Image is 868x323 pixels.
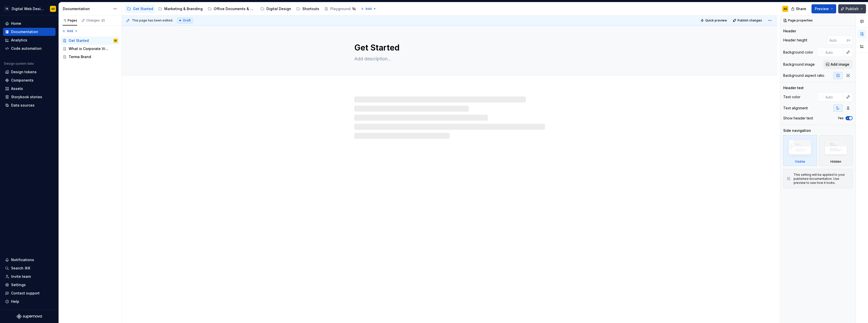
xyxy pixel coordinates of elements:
div: Home [11,21,21,26]
div: Search ⌘K [11,266,30,271]
input: Auto [827,36,847,45]
div: Get Started [69,38,89,43]
div: Settings [11,282,26,287]
a: Office Documents & Materials [206,5,257,13]
div: Design system data [4,62,34,66]
div: What is Corporate Visual Identity? [69,46,110,51]
label: Yes [838,116,844,120]
div: Side navigation [783,128,811,133]
div: Components [11,78,34,83]
div: Header [783,29,796,34]
div: Changes [86,18,105,22]
div: This setting will be applied to your published documentation. Use preview to see how it looks. [794,173,849,185]
a: Analytics [3,36,56,44]
span: Add [365,7,372,11]
span: Publish [846,6,859,11]
div: Help [11,299,19,304]
button: Publish changes [731,17,764,24]
div: Analytics [11,38,27,43]
input: Auto [823,92,844,102]
div: Visible [783,135,817,166]
span: Preview [815,6,829,11]
a: Design tokens [3,68,56,76]
span: Add [67,29,73,33]
span: This page has been edited. [132,18,173,22]
div: Playground [330,6,350,11]
svg: Supernova Logo [17,314,42,319]
div: Visible [795,160,805,164]
div: Storybook stories [11,94,42,100]
div: Text color [783,94,800,100]
span: Quick preview [705,18,727,22]
div: Notifications [11,257,34,262]
a: Playground [322,5,358,13]
button: Notifications [3,256,56,264]
a: Terma Brand [61,53,120,61]
a: Code automation [3,44,56,53]
a: Settings [3,281,56,289]
button: Search ⌘K [3,264,56,272]
div: Office Documents & Materials [214,6,255,11]
div: Documentation [63,6,111,11]
button: Preview [811,4,836,13]
div: Documentation [11,29,38,34]
button: Publish [838,4,866,13]
a: Shortcuts [294,5,321,13]
a: Home [3,19,56,28]
div: Background image [783,62,815,67]
div: Get Started [133,6,153,11]
div: TA [4,6,10,12]
input: Auto [823,48,844,57]
div: Invite team [11,274,31,279]
span: Publish changes [738,18,762,22]
div: Design tokens [11,69,37,74]
a: Digital Design [258,5,293,13]
div: Page tree [61,37,120,61]
div: Assets [11,86,23,91]
a: Assets [3,85,56,93]
div: Shortcuts [302,6,319,11]
a: Get StartedAK [61,37,120,45]
div: AK [51,7,55,11]
div: Marketing & Branding [164,6,203,11]
div: Terma Brand [69,54,91,59]
a: Get Started [125,5,155,13]
div: Page tree [125,4,358,14]
button: Share [789,4,809,13]
button: Quick preview [699,17,729,24]
p: px [847,38,851,42]
a: Documentation [3,28,56,36]
span: Share [796,6,806,11]
div: Header height [783,38,807,43]
button: Add image [823,60,853,69]
textarea: Get Started [353,42,544,54]
div: AK [114,38,117,43]
div: Text alignment [783,106,808,111]
div: AK [783,7,787,11]
div: Show header text [783,116,813,121]
span: Draft [183,18,191,22]
button: TADigital Web DesignAK [1,3,58,14]
a: What is Corporate Visual Identity? [61,45,120,53]
div: Code automation [11,46,42,51]
a: Marketing & Branding [156,5,205,13]
div: Hidden [819,135,853,166]
div: Digital Design [266,6,291,11]
button: Contact support [3,289,56,297]
div: Pages [63,18,77,22]
div: Background aspect ratio [783,73,824,78]
div: Digital Web Design [12,6,44,11]
a: Components [3,76,56,84]
div: Header text [783,85,804,90]
button: Add [359,5,378,12]
div: Hidden [830,160,841,164]
button: Add [61,28,79,35]
div: Background color [783,50,813,55]
div: Contact support [11,291,40,296]
span: Add image [831,62,849,67]
div: Data sources [11,103,35,108]
a: Data sources [3,101,56,109]
span: 21 [101,18,105,22]
button: Help [3,297,56,306]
